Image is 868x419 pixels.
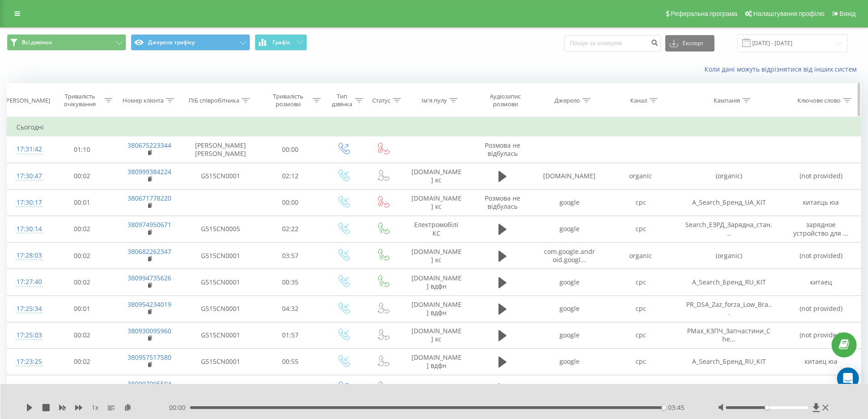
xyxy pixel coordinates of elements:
div: Тривалість очікування [57,93,103,108]
div: Аудіозапис розмови [479,93,532,108]
td: google [534,348,605,375]
td: 00:00 [257,136,324,163]
td: 00:02 [49,269,115,295]
div: Тривалість розмови [266,93,311,108]
a: 380954234019 [128,300,171,309]
div: 17:25:34 [16,300,40,318]
td: 04:32 [257,295,324,322]
div: 17:30:17 [16,194,40,212]
a: 380930095960 [128,326,171,335]
td: [DOMAIN_NAME] вдфн [402,348,471,375]
td: google [534,216,605,242]
a: 380682262347 [128,247,171,256]
td: 00:02 [49,243,115,269]
div: Accessibility label [765,406,769,409]
td: A_Search_Бренд_UA_KIT [676,189,781,216]
div: Тип дзвінка [331,93,353,108]
td: 00:01 [49,295,115,322]
td: 03:57 [257,243,324,269]
td: (not provided) [781,322,861,348]
input: Пошук за номером [564,35,661,52]
td: A_Search_Бренд_RU_KIT [676,348,781,375]
span: PR_DSA_Zaz_forza_Low_Bra... [686,300,772,317]
div: [PERSON_NAME] [4,97,50,104]
td: 01:26 [257,375,324,402]
a: 380997095504 [128,379,171,388]
td: google [534,189,605,216]
div: Open Intercom Messenger [837,367,859,389]
td: G515CN0001 [184,322,257,348]
span: Розмова не відбулась [485,194,520,211]
td: (not provided) [781,243,861,269]
td: [PERSON_NAME] [PERSON_NAME] [184,136,257,163]
td: (organic) [676,243,781,269]
td: cpc [605,348,676,375]
button: Графік [255,34,307,51]
div: Статус [372,97,390,104]
span: PMax_КЗПЧ_Запчастини_Che... [687,326,770,343]
td: (not provided) [781,163,861,189]
td: [DOMAIN_NAME] вдфн [402,295,471,322]
td: organic [605,163,676,189]
td: G515CN0001 [184,348,257,375]
div: 17:27:40 [16,273,40,291]
span: Розмова не відбулась [485,141,520,158]
td: китаєць юа [781,189,861,216]
div: Ім'я пулу [421,97,447,104]
td: 02:12 [257,163,324,189]
td: [DOMAIN_NAME] [534,163,605,189]
div: Ключове слово [797,97,841,104]
a: 380957517580 [128,353,171,362]
td: 00:35 [257,269,324,295]
span: 03:45 [668,403,684,412]
td: cpc [605,295,676,322]
div: 17:30:14 [16,220,40,238]
td: [PERSON_NAME] [184,375,257,402]
td: cpc [605,269,676,295]
div: Джерело [555,97,580,104]
span: 1 x [92,403,98,412]
td: (not provided) [781,295,861,322]
td: cpc [605,216,676,242]
td: (organic) [676,163,781,189]
td: Сьогодні [7,118,861,136]
span: Налаштування профілю [753,10,824,17]
button: Експорт [665,35,714,52]
span: Графік [272,39,290,46]
td: 00:00 [257,189,324,216]
div: ПІБ співробітника [189,97,239,104]
td: A_Search_Бренд_RU_KIT [676,269,781,295]
td: китаец юа [781,348,861,375]
td: cpc [605,322,676,348]
td: Електромобілі КС [402,216,471,242]
td: 00:12 [49,375,115,402]
div: 17:25:03 [16,326,40,344]
td: G515CN0001 [184,243,257,269]
td: 01:57 [257,322,324,348]
td: G515CN0005 [184,216,257,242]
td: 00:02 [49,322,115,348]
td: 02:22 [257,216,324,242]
div: Канал [630,97,647,104]
span: com.google.android.googl... [544,247,595,264]
span: Вихід [840,10,856,17]
div: 17:28:03 [16,247,40,264]
button: Джерела трафіку [131,34,250,51]
a: 380671778220 [128,194,171,202]
td: 00:02 [49,348,115,375]
div: 17:23:25 [16,353,40,371]
div: Accessibility label [662,406,665,409]
td: google [534,322,605,348]
div: 17:31:42 [16,140,40,158]
button: Всі дзвінки [7,34,126,51]
a: 380994735626 [128,274,171,282]
td: cpc [605,189,676,216]
td: китаец [781,269,861,295]
td: 00:02 [49,163,115,189]
td: 00:02 [49,216,115,242]
a: Коли дані можуть відрізнятися вiд інших систем [704,65,861,73]
td: 00:55 [257,348,324,375]
span: Search_ЕЗРД_Зарядна_стан... [685,220,772,237]
span: 00:00 [169,403,190,412]
td: [DOMAIN_NAME] кс [402,189,471,216]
